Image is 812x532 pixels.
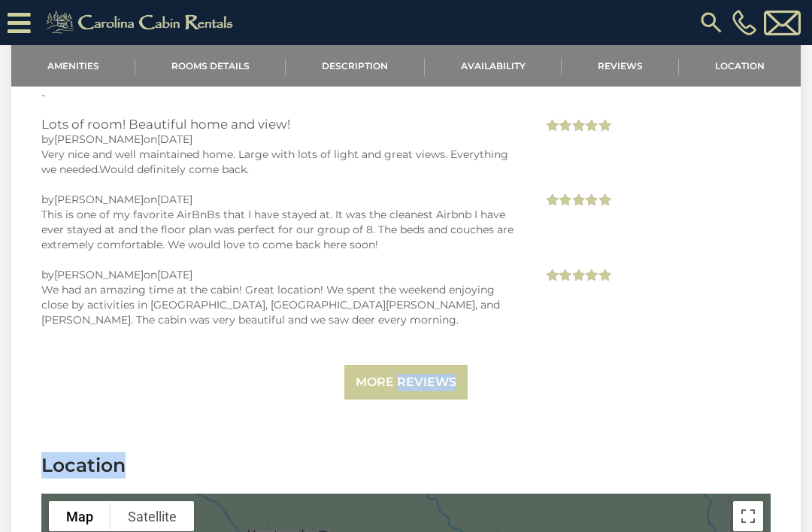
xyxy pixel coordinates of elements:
[41,452,771,479] h3: Location
[41,117,520,131] h3: Lots of room! Beautiful home and view!
[41,207,520,252] div: This is one of my favorite AirBnBs that I have stayed at. It was the cleanest Airbnb I have ever ...
[679,45,801,87] a: Location
[54,132,144,146] span: [PERSON_NAME]
[425,45,562,87] a: Availability
[41,87,520,102] div: -
[11,45,135,87] a: Amenities
[41,147,520,177] div: Very nice and well maintained home. Large with lots of light and great views. Everything we neede...
[729,10,760,35] a: [PHONE_NUMBER]
[733,501,763,531] button: Toggle fullscreen view
[157,268,192,281] span: [DATE]
[562,45,679,87] a: Reviews
[41,267,520,282] div: by on
[157,132,192,146] span: [DATE]
[38,8,246,38] img: Khaki-logo.png
[54,268,144,281] span: [PERSON_NAME]
[157,193,192,206] span: [DATE]
[41,192,520,207] div: by on
[135,45,286,87] a: Rooms Details
[344,365,468,400] a: More Reviews
[41,282,520,327] div: We had an amazing time at the cabin! Great location! We spent the weekend enjoying close by activ...
[54,193,144,206] span: [PERSON_NAME]
[111,501,194,531] button: Show satellite imagery
[49,501,111,531] button: Show street map
[41,132,520,147] div: by on
[698,9,725,36] img: search-regular.svg
[286,45,424,87] a: Description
